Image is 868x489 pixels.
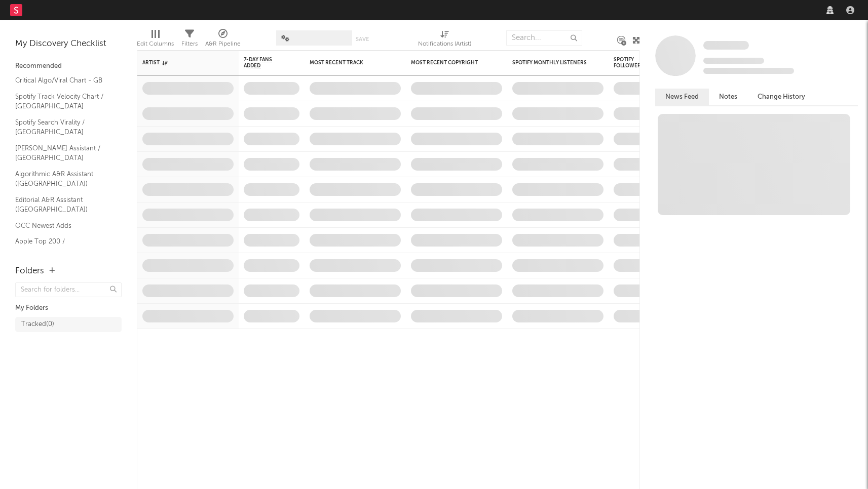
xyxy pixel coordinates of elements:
a: Some Artist [703,40,749,51]
a: Spotify Search Virality / [GEOGRAPHIC_DATA] [15,117,111,138]
a: OCC Newest Adds [15,220,111,231]
div: Notifications (Artist) [418,38,471,50]
input: Search... [506,30,582,46]
div: Artist [142,60,218,66]
div: Notifications (Artist) [418,25,471,55]
div: Edit Columns [137,25,174,55]
button: Save [356,36,369,42]
div: Recommended [15,60,122,72]
button: Change History [747,89,815,105]
div: Spotify Monthly Listeners [512,60,588,66]
a: Apple Top 200 / [GEOGRAPHIC_DATA] [15,236,111,257]
a: Algorithmic A&R Assistant ([GEOGRAPHIC_DATA]) [15,169,111,189]
div: Most Recent Copyright [411,60,487,66]
div: Tracked ( 0 ) [21,318,54,331]
span: 7-Day Fans Added [244,57,284,69]
div: My Discovery Checklist [15,38,122,50]
a: Spotify Track Velocity Chart / [GEOGRAPHIC_DATA] [15,91,111,112]
button: Notes [709,89,747,105]
input: Search for folders... [15,282,122,297]
a: [PERSON_NAME] Assistant / [GEOGRAPHIC_DATA] [15,143,111,164]
div: Filters [181,25,198,55]
a: Editorial A&R Assistant ([GEOGRAPHIC_DATA]) [15,194,111,215]
a: Critical Algo/Viral Chart - GB [15,75,111,86]
a: Tracked(0) [15,317,122,332]
div: Folders [15,265,44,277]
div: A&R Pipeline [205,25,241,55]
div: A&R Pipeline [205,38,241,50]
div: Spotify Followers [614,57,649,69]
div: My Folders [15,302,122,314]
span: Tracking Since: [DATE] [703,58,764,64]
div: Filters [181,38,198,50]
div: Edit Columns [137,38,174,50]
span: 0 fans last week [703,68,794,74]
span: Some Artist [703,41,749,50]
div: Most Recent Track [310,60,386,66]
button: News Feed [655,89,709,105]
